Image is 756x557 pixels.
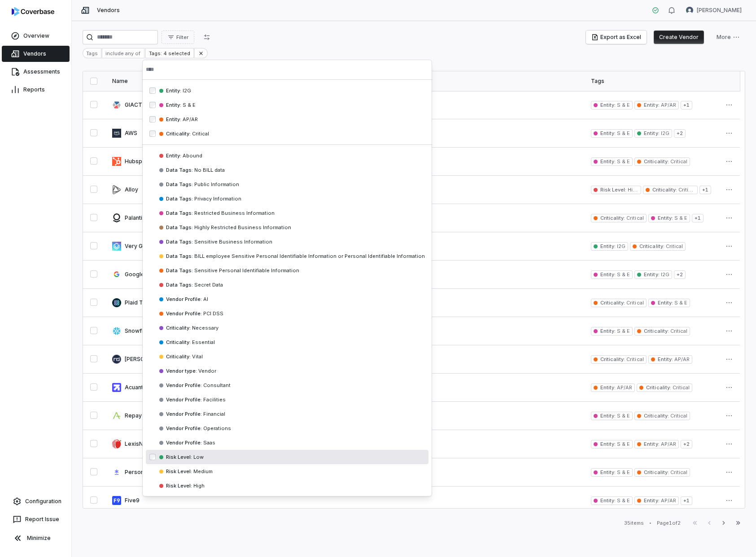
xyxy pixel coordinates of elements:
span: Facilities [202,396,226,403]
span: Vendor Profile : [166,396,202,403]
span: PCI DSS [202,310,223,317]
span: AP/AR [181,116,198,122]
span: Abound [181,152,202,159]
span: Vendor Profile : [166,440,202,446]
span: Entity : [166,152,181,159]
span: Criticality : [166,325,191,331]
span: Entity : [166,116,181,122]
span: Risk Level : [166,454,192,460]
span: Entity : [166,87,181,94]
span: No BILL data [193,167,225,173]
span: Essential [191,339,215,345]
span: Criticality : [166,131,191,137]
span: High [192,483,205,489]
span: Data Tags : [166,210,193,216]
span: Financial [202,411,225,417]
span: Sensitive Business Information [193,239,272,245]
span: Data Tags : [166,239,193,245]
span: Vital [191,353,203,360]
span: Vendor Profile : [166,310,202,317]
span: Low [192,454,204,460]
span: Medium [192,468,213,474]
span: I2G [181,87,191,94]
span: Critical [191,131,209,137]
span: Criticality : [166,353,191,360]
span: Entity : [166,102,181,108]
span: Restricted Business Information [193,210,275,216]
span: Data Tags : [166,253,193,259]
span: Necessary [191,325,218,331]
span: Vendor type : [166,368,197,374]
span: Data Tags : [166,196,193,202]
span: Sensitive Personal Identifiable Information [193,267,299,274]
span: Operations [202,425,231,431]
span: AI [202,296,208,302]
span: Vendor Profile : [166,411,202,417]
span: Vendor Profile : [166,296,202,302]
div: Suggestions [142,80,432,496]
span: Data Tags : [166,267,193,274]
span: Saas [202,440,215,446]
span: S & E [181,102,196,108]
span: Risk Level : [166,483,192,489]
span: Data Tags : [166,282,193,288]
span: Secret Data [193,282,223,288]
span: Vendor [197,368,216,374]
span: Privacy Information [193,196,241,202]
span: Vendor Profile : [166,425,202,431]
span: Data Tags : [166,224,193,231]
span: Data Tags : [166,167,193,173]
span: Public Information [193,181,239,187]
span: Highly Restricted Business Information [193,224,291,231]
span: Risk Level : [166,468,192,474]
span: Criticality : [166,339,191,345]
span: Data Tags : [166,181,193,187]
span: Vendor Profile : [166,382,202,388]
span: Consultant [202,382,231,388]
span: BILL employee Sensitive Personal Identifiable Information or Personal Identifiable Information [193,253,425,259]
